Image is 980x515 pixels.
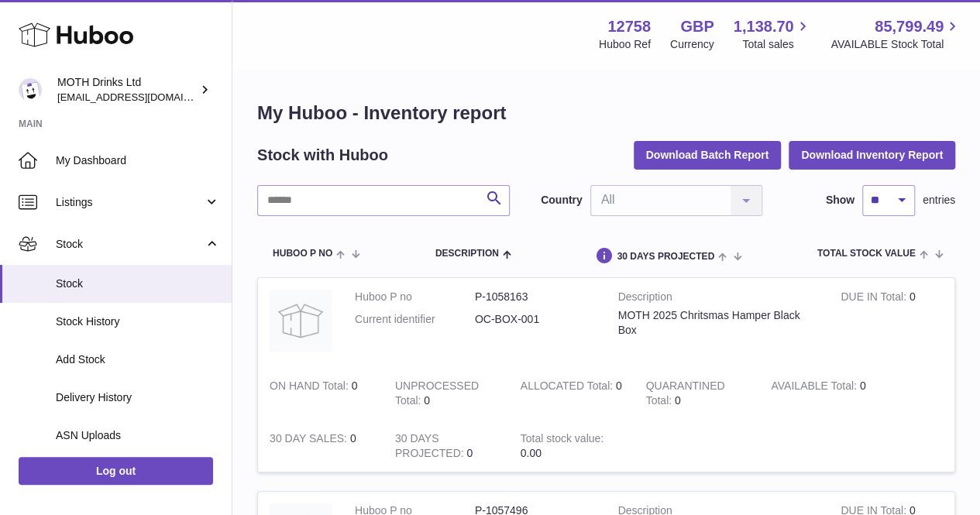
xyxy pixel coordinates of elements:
strong: ON HAND Total [270,379,352,396]
dd: OC-BOX-001 [475,312,595,327]
span: Huboo P no [273,249,332,259]
span: 0 [675,394,681,407]
div: MOTH Drinks Ltd [57,75,197,105]
span: 1,138.70 [734,16,794,37]
img: orders@mothdrinks.com [19,78,42,101]
span: Total sales [742,37,811,52]
button: Download Batch Report [634,141,782,169]
div: Huboo Ref [599,37,651,52]
td: 0 [383,367,509,420]
strong: UNPROCESSED Total [395,379,479,410]
strong: ALLOCATED Total [521,379,616,396]
td: 0 [258,367,383,420]
label: Show [826,193,854,208]
label: Country [541,193,583,208]
strong: Total stock value [521,432,603,448]
strong: Description [618,290,818,308]
span: Stock [56,237,204,252]
span: Delivery History [56,390,220,405]
dt: Huboo P no [355,290,475,304]
td: 0 [258,420,383,472]
strong: GBP [680,16,714,37]
strong: AVAILABLE Total [771,379,859,396]
a: Log out [19,457,213,485]
strong: QUARANTINED Total [645,379,724,410]
div: MOTH 2025 Chritsmas Hamper Black Box [618,308,818,338]
dt: Current identifier [355,312,475,327]
span: My Dashboard [56,153,220,168]
span: Total stock value [817,249,916,259]
span: 0.00 [521,447,542,459]
td: 0 [383,420,509,472]
h1: My Huboo - Inventory report [257,101,955,125]
strong: 30 DAY SALES [270,432,350,448]
span: ASN Uploads [56,428,220,443]
img: product image [270,290,332,352]
dd: P-1058163 [475,290,595,304]
td: 0 [509,367,634,420]
span: 85,799.49 [875,16,944,37]
a: 1,138.70 Total sales [734,16,812,52]
strong: DUE IN Total [841,290,909,307]
h2: Stock with Huboo [257,145,388,166]
td: 0 [829,278,954,367]
span: entries [923,193,955,208]
strong: 12758 [607,16,651,37]
span: Add Stock [56,352,220,367]
div: Currency [670,37,714,52]
span: [EMAIL_ADDRESS][DOMAIN_NAME] [57,91,228,103]
td: 0 [759,367,885,420]
span: AVAILABLE Stock Total [830,37,961,52]
a: 85,799.49 AVAILABLE Stock Total [830,16,961,52]
strong: 30 DAYS PROJECTED [395,432,467,463]
span: 30 DAYS PROJECTED [617,252,714,262]
span: Listings [56,195,204,210]
span: Description [435,249,499,259]
span: Stock [56,276,220,291]
span: Stock History [56,314,220,329]
button: Download Inventory Report [789,141,955,169]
